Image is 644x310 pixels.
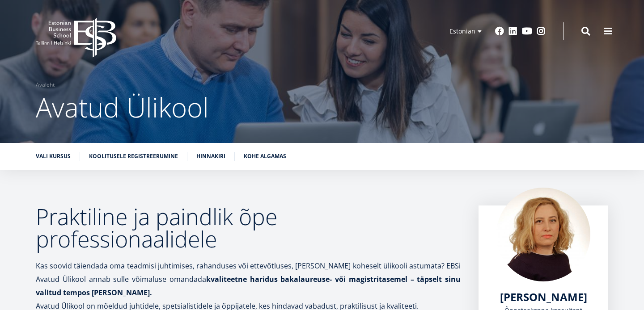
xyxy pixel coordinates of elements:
[36,259,461,299] p: Kas soovid täiendada oma teadmisi juhtimises, rahanduses või ettevõtluses, [PERSON_NAME] koheselt...
[196,152,225,161] a: Hinnakiri
[244,152,286,161] a: Kohe algamas
[537,27,546,36] a: Instagram
[496,188,590,281] img: Kadri Osula Learning Journey Advisor
[522,27,532,36] a: Youtube
[508,27,517,36] a: Linkedin
[89,152,178,161] a: Koolitusele registreerumine
[500,289,587,304] span: [PERSON_NAME]
[36,274,461,297] strong: kvaliteetne haridus bakalaureuse- või magistritasemel – täpselt sinu valitud tempos [PERSON_NAME].
[495,27,504,36] a: Facebook
[500,290,587,304] a: [PERSON_NAME]
[36,80,55,89] a: Avaleht
[36,205,461,250] h2: Praktiline ja paindlik õpe professionaalidele
[36,89,209,126] span: Avatud Ülikool
[36,152,71,161] a: Vali kursus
